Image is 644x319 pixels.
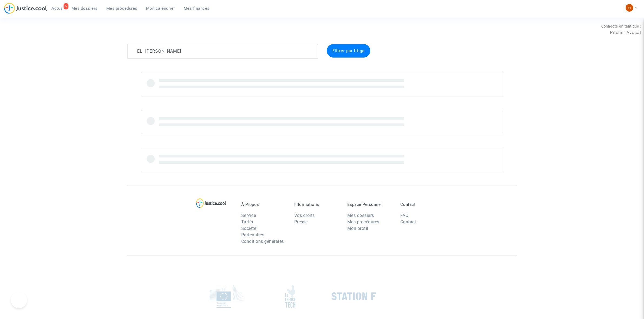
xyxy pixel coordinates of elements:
a: Mes procédures [102,4,142,12]
a: 6Actus [47,4,67,12]
p: Espace Personnel [347,202,392,207]
a: Tarifs [241,219,253,224]
a: Mes procédures [347,219,379,224]
a: Mes dossiers [67,4,102,12]
p: Informations [294,202,339,207]
p: À Propos [241,202,286,207]
img: europe_commision.png [210,285,243,308]
span: Mes dossiers [71,6,98,11]
div: 6 [64,3,68,9]
a: Mes finances [179,4,214,12]
a: Vos droits [294,213,315,218]
iframe: Help Scout Beacon - Open [11,292,27,308]
a: Conditions générales [241,239,284,244]
span: Filtrer par litige [332,48,365,53]
a: Partenaires [241,232,265,237]
a: Service [241,213,256,218]
span: Connecté en tant que : [601,24,641,28]
p: Contact [400,202,445,207]
span: Mes procédures [106,6,137,11]
span: Actus [51,6,63,11]
img: logo-lg.svg [196,198,226,208]
span: Mon calendrier [146,6,175,11]
a: Mon calendrier [142,4,179,12]
img: fc99b196863ffcca57bb8fe2645aafd9 [626,4,633,12]
span: Mes finances [184,6,210,11]
img: french_tech.png [285,285,295,308]
a: FAQ [400,213,409,218]
a: Mes dossiers [347,213,374,218]
img: stationf.png [332,292,376,300]
img: jc-logo.svg [4,3,47,14]
a: Presse [294,219,308,224]
a: Contact [400,219,416,224]
a: Société [241,226,256,231]
a: Mon profil [347,226,368,231]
